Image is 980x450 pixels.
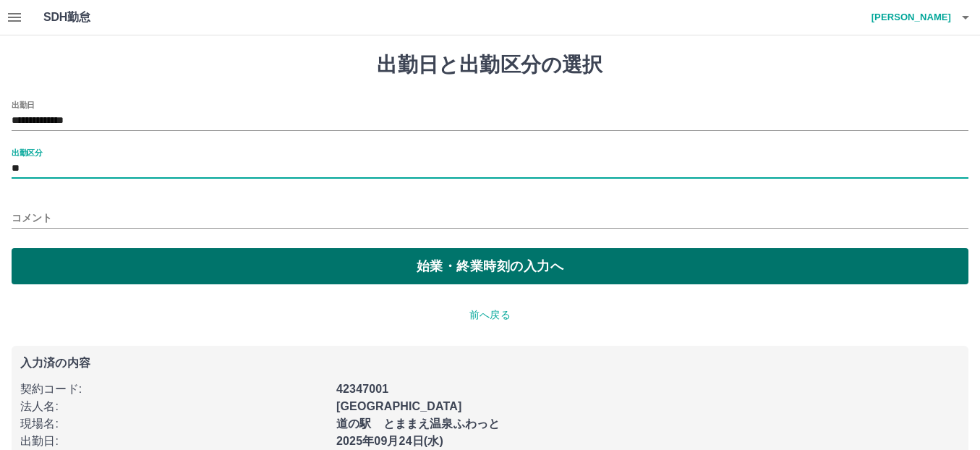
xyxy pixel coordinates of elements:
[336,400,462,412] b: [GEOGRAPHIC_DATA]
[20,357,960,369] p: 入力済の内容
[12,147,42,158] label: 出勤区分
[12,53,968,77] h1: 出勤日と出勤区分の選択
[12,307,968,323] p: 前へ戻る
[20,381,328,398] p: 契約コード :
[20,433,328,450] p: 出勤日 :
[20,398,328,415] p: 法人名 :
[336,417,500,430] b: 道の駅 とままえ温泉ふわっと
[20,415,328,433] p: 現場名 :
[336,383,388,395] b: 42347001
[12,99,35,110] label: 出勤日
[12,248,968,284] button: 始業・終業時刻の入力へ
[336,435,443,447] b: 2025年09月24日(水)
